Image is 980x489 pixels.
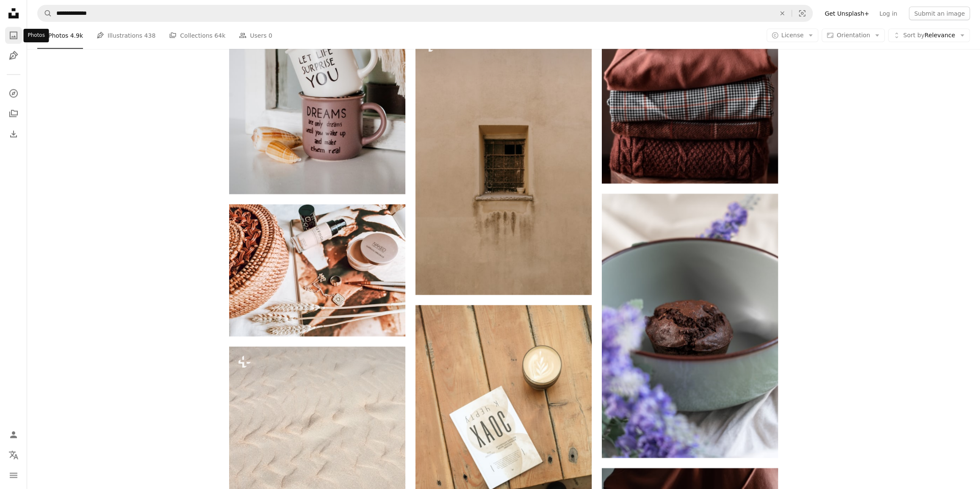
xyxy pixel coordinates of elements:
[781,32,804,39] span: License
[97,22,155,49] a: Illustrations 438
[229,204,405,337] img: black and white glass bottle on white textile
[767,29,819,42] button: License
[602,194,778,458] img: a close up of a bowl of food on a table
[822,29,885,42] button: Orientation
[144,31,156,40] span: 438
[819,7,874,20] a: Get Unsplash+
[903,31,955,40] span: Relevance
[888,29,970,42] button: Sort byRelevance
[229,475,405,483] a: A sandy beach with a few footprints in the sand
[5,47,22,64] a: Illustrations
[415,31,592,295] img: A window with bars on the side of a building
[602,41,778,49] a: brown and black plaid textile
[874,7,902,20] a: Log in
[229,267,405,274] a: black and white glass bottle on white textile
[415,434,592,441] a: a book sitting on top of a wooden table next to a cup of coffee
[5,447,22,464] button: Language
[773,6,792,22] button: Clear
[38,6,52,22] button: Search Unsplash
[5,5,22,24] a: Home — Unsplash
[37,5,813,22] form: Find visuals sitewide
[169,22,225,49] a: Collections 64k
[792,6,812,22] button: Visual search
[229,59,405,66] a: white and black ceramic mug on brown wooden table
[5,467,22,484] button: Menu
[5,126,22,143] a: Download History
[5,27,22,44] a: Photos
[5,105,22,122] a: Collections
[903,32,924,39] span: Sort by
[415,159,592,167] a: A window with bars on the side of a building
[214,31,225,40] span: 64k
[269,31,272,40] span: 0
[602,322,778,329] a: a close up of a bowl of food on a table
[239,22,272,49] a: Users 0
[5,426,22,443] a: Log in / Sign up
[836,32,870,39] span: Orientation
[5,85,22,102] a: Explore
[909,7,970,20] button: Submit an image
